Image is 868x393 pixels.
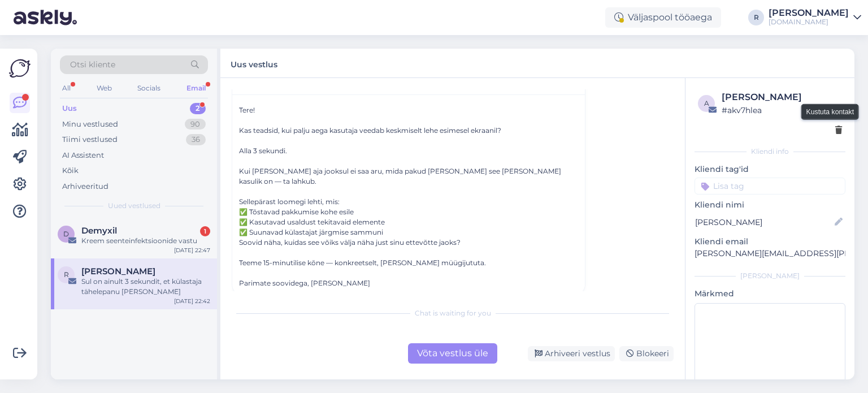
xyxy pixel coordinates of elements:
[769,8,861,27] a: [PERSON_NAME][DOMAIN_NAME]
[63,230,69,238] span: D
[619,346,674,361] div: Blokeeri
[135,81,163,96] div: Socials
[239,105,578,156] div: Tere! Kas teadsid, kui palju aega kasutaja veedab keskmiselt lehe esimesel ekraanil? Alla 3 sekundi.
[62,134,118,145] div: Tiimi vestlused
[64,270,69,279] span: R
[748,10,764,25] div: R
[81,266,155,277] span: Raimo Tamm
[239,278,578,288] div: Parimate soovidega, [PERSON_NAME]
[190,103,206,114] div: 2
[806,106,854,116] small: Kustuta kontakt
[94,81,114,96] div: Web
[704,99,709,107] span: a
[769,8,849,18] div: [PERSON_NAME]
[695,199,845,211] p: Kliendi nimi
[185,119,206,130] div: 90
[695,178,845,195] input: Lisa tag
[695,271,845,281] div: [PERSON_NAME]
[62,181,108,192] div: Arhiveeritud
[695,248,845,260] p: [PERSON_NAME][EMAIL_ADDRESS][PERSON_NAME][DOMAIN_NAME]
[174,246,210,254] div: [DATE] 22:47
[528,346,615,361] div: Arhiveeri vestlus
[239,237,578,278] div: Soovid näha, kuidas see võiks välja näha just sinu ettevõtte jaoks? Teeme 15-minutilise kõne — ko...
[695,216,832,228] input: Lisa nimi
[81,277,210,297] div: Sul on ainult 3 sekundit, et külastaja tähelepanu [PERSON_NAME]
[695,288,845,300] p: Märkmed
[231,55,277,71] label: Uus vestlus
[186,134,206,145] div: 36
[695,146,845,157] div: Kliendi info
[81,236,210,246] div: Kreem seenteinfektsioonide vastu
[174,297,210,305] div: [DATE] 22:42
[62,165,79,176] div: Kõik
[184,81,208,96] div: Email
[232,308,674,318] div: Chat is waiting for you
[722,90,842,104] div: [PERSON_NAME]
[62,103,77,114] div: Uus
[9,58,31,79] img: Askly Logo
[239,156,578,197] div: Kui [PERSON_NAME] aja jooksul ei saa aru, mida pakud [PERSON_NAME] see [PERSON_NAME] kasulik on —...
[605,7,721,28] div: Väljaspool tööaega
[239,197,578,237] div: Sellepärast loomegi lehti, mis: ✅ Tõstavad pakkumise kohe esile ✅ Kasutavad usaldust tekitavaid e...
[62,119,118,130] div: Minu vestlused
[108,201,160,211] span: Uued vestlused
[70,59,115,71] span: Otsi kliente
[200,226,210,236] div: 1
[722,104,842,116] div: # akv7hlea
[81,226,117,236] span: Demyxil
[695,163,845,175] p: Kliendi tag'id
[769,18,849,27] div: [DOMAIN_NAME]
[408,343,497,364] div: Võta vestlus üle
[62,150,104,161] div: AI Assistent
[60,81,73,96] div: All
[695,236,845,248] p: Kliendi email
